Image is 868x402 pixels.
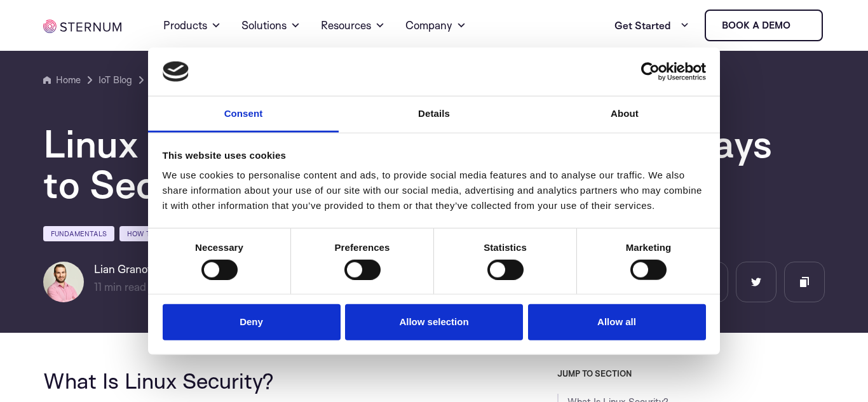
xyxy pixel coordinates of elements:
[163,3,221,48] a: Products
[43,20,121,33] img: sternum iot
[94,280,102,293] span: 11
[705,10,823,41] a: Book a demo
[94,280,152,293] span: min read |
[163,148,706,163] div: This website uses cookies
[163,62,189,82] img: logo
[119,226,168,241] a: How Tos
[796,20,806,30] img: sternum iot
[557,368,825,379] h3: JUMP TO SECTION
[484,242,527,253] strong: Statistics
[163,304,341,340] button: Deny
[405,3,466,48] a: Company
[94,262,190,277] h6: Lian Granot
[626,242,672,253] strong: Marketing
[339,97,529,133] a: Details
[335,242,390,253] strong: Preferences
[163,168,706,213] div: We use cookies to personalise content and ads, to provide social media features and to analyse ou...
[43,367,274,394] span: What Is Linux Security?
[321,3,385,48] a: Resources
[43,262,84,302] img: Lian Granot
[43,123,806,204] h1: Linux Security Pros and Cons and 7 Ways to Secure Linux Systems
[148,97,339,133] a: Consent
[528,304,706,340] button: Allow all
[98,72,132,88] a: IoT Blog
[614,13,689,38] a: Get Started
[195,242,243,253] strong: Necessary
[241,3,301,48] a: Solutions
[529,97,720,133] a: About
[345,304,523,340] button: Allow selection
[595,62,706,81] a: Usercentrics Cookiebot - opens in a new window
[43,72,81,88] a: Home
[43,226,114,241] a: Fundamentals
